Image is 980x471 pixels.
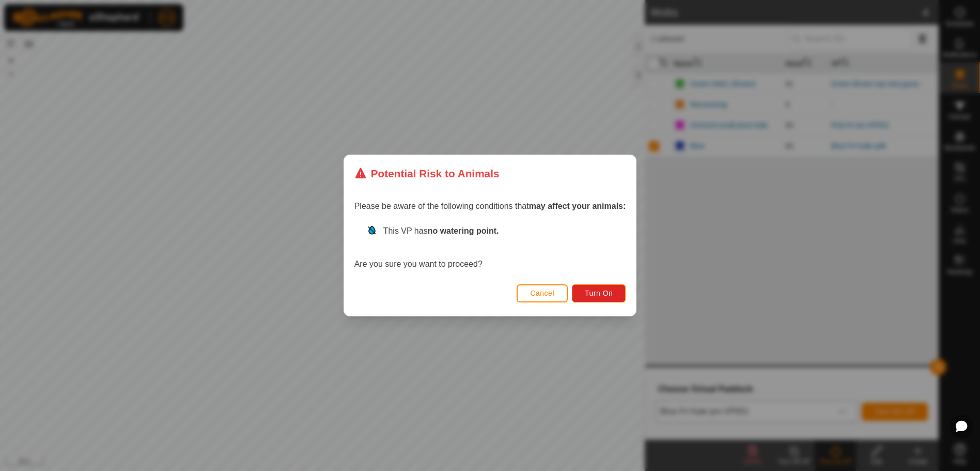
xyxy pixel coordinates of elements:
button: Turn On [572,284,626,302]
strong: no watering point. [428,226,499,235]
span: Cancel [530,289,554,297]
span: This VP has [383,226,499,235]
strong: may affect your animals: [529,202,626,210]
div: Are you sure you want to proceed? [354,225,626,270]
button: Cancel [517,284,568,302]
span: Turn On [585,289,613,297]
div: Potential Risk to Animals [354,165,500,181]
span: Please be aware of the following conditions that [354,202,626,210]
